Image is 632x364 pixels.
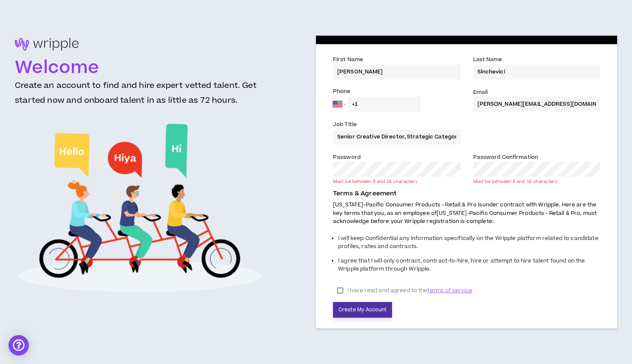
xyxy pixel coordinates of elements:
[473,178,601,185] div: Must be between 8 and 16 characters
[333,121,357,130] label: Job Title
[18,115,262,302] img: Welcome to Wripple
[473,56,502,65] label: Last Name
[333,153,361,163] label: Password
[333,87,460,97] label: Phone
[338,232,600,255] li: I will keep Confidential any information specifically on the Wripple platform related to candidat...
[333,56,363,65] label: First Name
[15,58,266,78] h1: Welcome
[8,335,29,356] div: Open Intercom Messenger
[333,302,392,318] button: Create My Account
[427,286,472,295] span: terms of service
[473,153,539,163] label: Password Confirmation
[338,255,600,277] li: I agree that I will only contract, contract-to-hire, hire or attempt to hire talent found on the ...
[473,88,488,98] label: Email
[15,38,79,55] img: logo-brand.png
[333,284,477,297] label: I have read and agreed to the
[333,201,600,226] p: [US_STATE]-Pacific Consumer Products - Retail & Pro is under contract with Wripple. Here are the ...
[15,78,266,115] h3: Create an account to find and hire expert vetted talent. Get started now and onboard talent in as...
[333,178,460,185] div: Must be between 8 and 16 characters
[333,189,600,198] p: Terms & Agreement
